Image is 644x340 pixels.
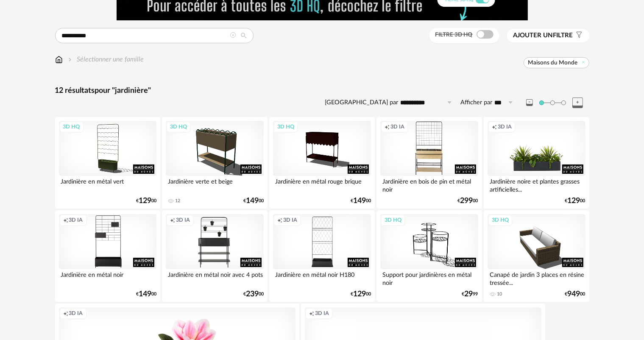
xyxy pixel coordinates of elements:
[573,31,583,40] span: Filter icon
[488,176,585,193] div: Jardinière noire et plantes grasses artificielles...
[390,123,404,130] span: 3D IA
[380,269,478,286] div: Support pour jardinières en métal noir
[95,87,151,95] span: pour "jardinière"
[162,117,267,209] a: 3D HQ Jardinière verte et beige 12 €14900
[55,55,63,64] img: svg+xml;base64,PHN2ZyB3aWR0aD0iMTYiIGhlaWdodD0iMTciIHZpZXdCb3g9IjAgMCAxNiAxNyIgZmlsbD0ibm9uZSIgeG...
[460,198,473,204] span: 299
[513,31,573,40] span: filtre
[273,176,371,193] div: Jardinière en métal rouge brique
[376,117,482,209] a: Creation icon 3D IA Jardinière en bois de pin et métal noir €29900
[69,310,83,317] span: 3D IA
[435,32,473,38] span: Filtre 3D HQ
[269,117,374,209] a: 3D HQ Jardinière en métal rouge brique €14900
[325,99,399,107] label: [GEOGRAPHIC_DATA] par
[67,55,73,64] img: svg+xml;base64,PHN2ZyB3aWR0aD0iMTYiIGhlaWdodD0iMTYiIHZpZXdCb3g9IjAgMCAxNiAxNiIgZmlsbD0ibm9uZSIgeG...
[507,29,589,42] button: Ajouter unfiltre Filter icon
[385,123,390,130] span: Creation icon
[565,198,585,204] div: € 00
[63,217,68,223] span: Creation icon
[55,117,160,209] a: 3D HQ Jardinière en métal vert €12900
[136,198,156,204] div: € 00
[243,291,264,297] div: € 00
[136,291,156,297] div: € 00
[59,176,156,193] div: Jardinière en métal vert
[488,215,513,226] div: 3D HQ
[273,269,371,286] div: Jardinière en métal noir H180
[59,269,156,286] div: Jardinière en métal noir
[513,32,553,39] span: Ajouter un
[568,291,580,297] span: 949
[273,121,298,132] div: 3D HQ
[353,291,366,297] span: 129
[162,210,267,302] a: Creation icon 3D IA Jardinière en métal noir avec 4 pots €23900
[246,291,259,297] span: 239
[243,198,264,204] div: € 00
[139,198,151,204] span: 129
[59,121,84,132] div: 3D HQ
[170,217,175,223] span: Creation icon
[465,291,473,297] span: 29
[461,99,493,107] label: Afficher par
[176,217,190,223] span: 3D IA
[55,210,160,302] a: Creation icon 3D IA Jardinière en métal noir €14900
[351,198,371,204] div: € 00
[462,291,478,297] div: € 99
[353,198,366,204] span: 149
[484,210,589,302] a: 3D HQ Canapé de jardin 3 places en résine tressée... 10 €94900
[69,217,83,223] span: 3D IA
[565,291,585,297] div: € 00
[568,198,580,204] span: 129
[488,269,585,286] div: Canapé de jardin 3 places en résine tressée...
[315,310,329,317] span: 3D IA
[381,215,405,226] div: 3D HQ
[277,217,282,223] span: Creation icon
[283,217,297,223] span: 3D IA
[139,291,151,297] span: 149
[175,198,180,204] div: 12
[380,176,478,193] div: Jardinière en bois de pin et métal noir
[269,210,374,302] a: Creation icon 3D IA Jardinière en métal noir H180 €12900
[246,198,259,204] span: 149
[376,210,482,302] a: 3D HQ Support pour jardinières en métal noir €2999
[166,121,191,132] div: 3D HQ
[497,291,502,297] div: 10
[309,310,314,317] span: Creation icon
[528,59,578,67] span: Maisons du Monde
[55,86,589,96] div: 12 résultats
[67,55,144,64] div: Sélectionner une famille
[484,117,589,209] a: Creation icon 3D IA Jardinière noire et plantes grasses artificielles... €12900
[166,176,263,193] div: Jardinière verte et beige
[351,291,371,297] div: € 00
[63,310,68,317] span: Creation icon
[492,123,497,130] span: Creation icon
[166,269,263,286] div: Jardinière en métal noir avec 4 pots
[498,123,512,130] span: 3D IA
[458,198,478,204] div: € 00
